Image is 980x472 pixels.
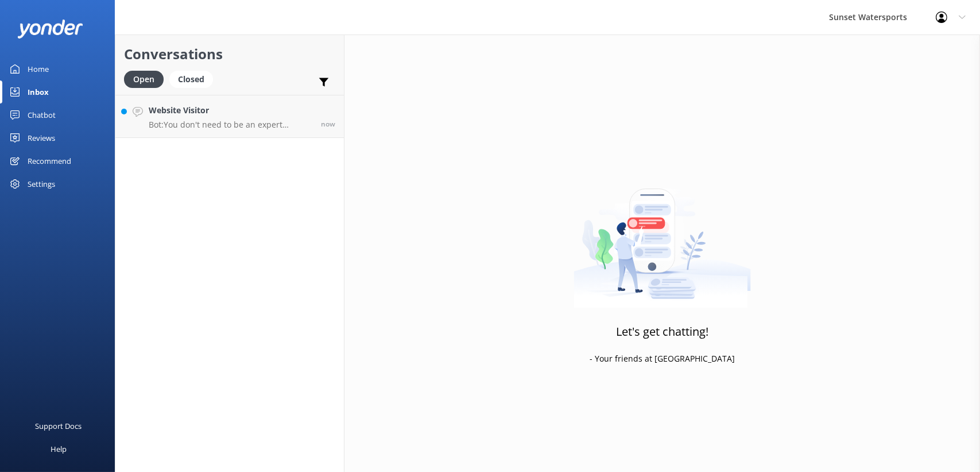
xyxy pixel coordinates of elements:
a: Website VisitorBot:You don't need to be an expert swimmer to enjoy our snorkeling tours, but basi... [115,95,344,138]
div: Open [124,71,164,88]
div: Reviews [28,126,55,149]
img: artwork of a man stealing a conversation from at giant smartphone [574,164,751,308]
div: Chatbot [28,103,56,126]
div: Inbox [28,80,49,103]
span: Sep 23 2025 01:49pm (UTC -05:00) America/Cancun [321,119,335,129]
div: Closed [169,71,213,88]
div: Settings [28,172,55,195]
div: Recommend [28,149,71,172]
div: Home [28,57,49,80]
p: - Your friends at [GEOGRAPHIC_DATA] [590,352,735,365]
h3: Let's get chatting! [616,323,708,341]
a: Open [124,72,169,85]
div: Support Docs [36,415,82,438]
h4: Website Visitor [149,104,312,117]
a: Closed [169,72,219,85]
h2: Conversations [124,43,335,65]
p: Bot: You don't need to be an expert swimmer to enjoy our snorkeling tours, but basic swimming abi... [149,120,312,130]
img: yonder-white-logo.png [17,20,83,39]
div: Help [51,438,67,461]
